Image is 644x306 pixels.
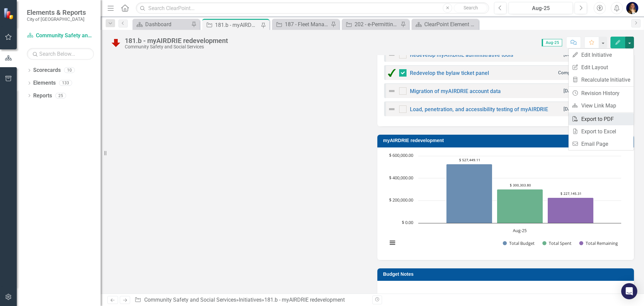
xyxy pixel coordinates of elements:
[33,92,52,100] a: Reports
[388,69,396,77] img: Completed
[136,2,489,14] input: Search ClearPoint...
[384,152,627,253] div: Chart. Highcharts interactive chart.
[27,48,94,60] input: Search Below...
[503,240,535,246] button: Show Total Budget
[548,198,594,223] g: Total Remaining, bar series 3 of 3 with 1 bar.
[508,2,573,14] button: Aug-25
[59,80,72,86] div: 133
[569,138,634,150] a: Email Page
[454,3,487,13] button: Search
[388,87,396,95] img: Not Defined
[388,105,396,113] img: Not Defined
[33,79,56,87] a: Elements
[274,20,329,29] a: 187 - Fleet Management
[459,158,480,162] text: $ 527,449.11
[134,20,190,29] a: Dashboard
[569,74,634,86] a: Recalculate Initiative
[569,99,634,112] a: View Link Map
[413,20,477,29] a: ClearPoint Element Definitions
[27,32,94,40] a: Community Safety and Social Services
[135,296,367,304] div: » »
[410,52,513,58] a: Redevelop myAIRDRIE administrative tools
[384,152,625,253] svg: Interactive chart
[111,37,121,48] img: Below Plan
[621,283,637,299] div: Open Intercom Messenger
[569,113,634,125] a: Export to PDF
[511,4,571,12] div: Aug-25
[446,164,492,223] g: Total Budget, bar series 1 of 3 with 1 bar.
[569,125,634,138] a: Export to Excel
[542,240,572,246] button: Show Total Spent
[497,189,543,223] path: Aug-25, 300,303.8. Total Spent.
[389,175,413,181] text: $ 400,000.00
[542,39,562,46] span: Aug-25
[510,183,531,187] text: $ 300,303.80
[497,189,543,223] g: Total Spent, bar series 2 of 3 with 1 bar.
[145,20,190,29] div: Dashboard
[563,88,594,94] small: [DATE] - [DATE]
[389,197,413,203] text: $ 200,000.00
[383,272,631,277] h3: Budget Notes
[388,238,397,248] button: View chart menu, Chart
[424,20,477,29] div: ClearPoint Element Definitions
[513,227,527,233] text: Aug-25
[125,37,228,44] div: 181.b - myAIRDRIE redevelopment
[239,297,262,303] a: Initiatives
[410,88,501,94] a: Migration of myAIRDRIE account data
[355,20,399,29] div: 202 - e-Permitting Planning
[125,44,228,49] div: Community Safety and Social Services
[569,61,634,74] a: Edit Layout
[579,240,618,246] button: Show Total Remaining
[285,20,329,29] div: 187 - Fleet Management
[144,297,236,303] a: Community Safety and Social Services
[27,16,86,22] small: City of [GEOGRAPHIC_DATA]
[446,164,492,223] path: Aug-25, 527,449.11. Total Budget.
[569,87,634,99] a: Revision History
[563,106,594,112] small: [DATE] - [DATE]
[33,67,61,74] a: Scorecards
[410,106,548,113] a: Load, penetration, and accessibility testing of myAIRDRIE
[626,2,638,14] img: Erin Busby
[558,70,595,76] small: Completed [DATE]
[64,68,75,73] div: 10
[410,70,489,76] a: Redevelop the bylaw ticket panel
[569,49,634,61] a: Edit Initiative
[343,20,399,29] a: 202 - e-Permitting Planning
[560,191,582,196] text: $ 227,145.31
[389,152,413,158] text: $ 600,000.00
[27,8,86,16] span: Elements & Reports
[402,219,413,225] text: $ 0.00
[383,138,631,143] h3: myAIRDRIE redevelopment
[3,7,15,19] img: ClearPoint Strategy
[464,5,478,10] span: Search
[548,198,594,223] path: Aug-25, 227,145.31. Total Remaining.
[55,93,66,98] div: 25
[215,21,259,29] div: 181.b - myAIRDRIE redevelopment
[264,297,345,303] div: 181.b - myAIRDRIE redevelopment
